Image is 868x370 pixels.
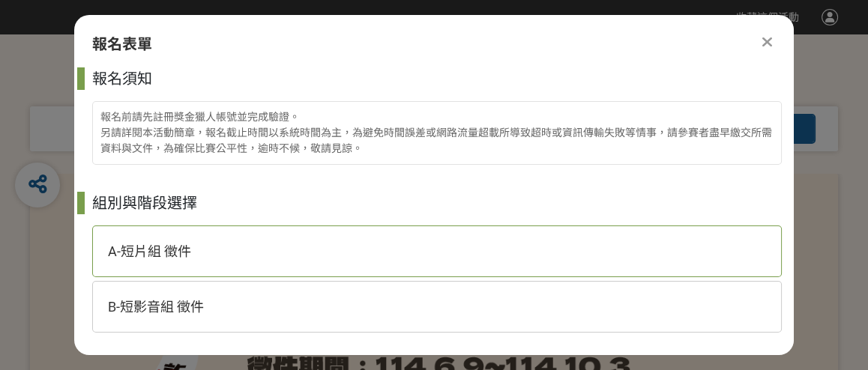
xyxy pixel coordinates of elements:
span: A-短片組 徵件 [108,243,191,259]
span: B-短影音組 徵件 [108,299,204,315]
div: 組別與階段選擇 [92,192,782,214]
span: 收藏這個活動 [736,11,799,23]
div: 報名須知 [92,67,782,90]
span: 報名表單 [92,35,152,53]
div: 報名前請先註冊獎金獵人帳號並完成驗證。 另請詳閱本活動簡章，報名截止時間以系統時間為主，為避免時間誤差或網路流量超載所導致超時或資訊傳輸失敗等情事，請參賽者盡早繳交所需資料與文件，為確保比賽公平... [92,101,782,165]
